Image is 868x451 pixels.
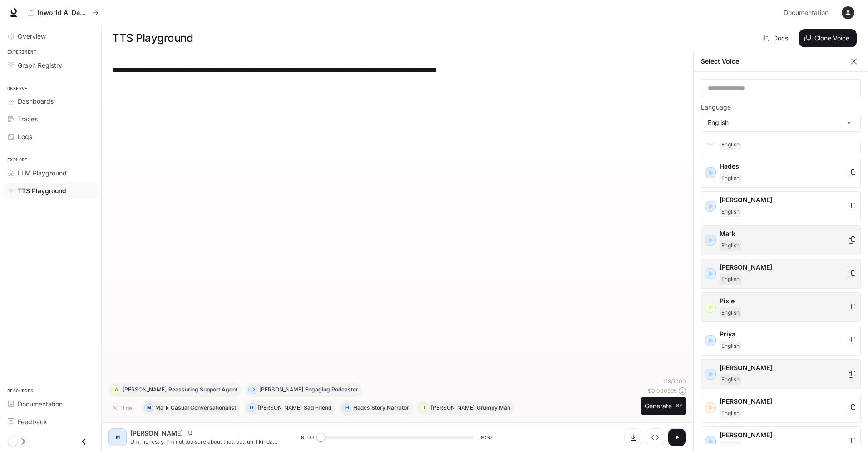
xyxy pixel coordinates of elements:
[720,397,848,406] p: [PERSON_NAME]
[247,401,256,415] div: O
[4,93,98,109] a: Dashboards
[18,168,67,178] span: LLM Playground
[343,401,351,415] div: H
[171,405,236,411] p: Casual Conversationalist
[848,270,857,277] button: Copy Voice ID
[720,307,741,318] span: English
[18,60,62,70] span: Graph Registry
[258,405,302,411] p: [PERSON_NAME]
[112,29,193,47] h1: TTS Playground
[848,404,857,411] button: Copy Voice ID
[110,430,125,445] div: M
[183,431,196,436] button: Copy Voice ID
[663,377,686,385] p: 119 / 1000
[24,4,103,22] button: All workspaces
[371,405,409,411] p: Story Narrator
[720,263,848,272] p: [PERSON_NAME]
[130,438,279,446] p: Um, honestly, I'm not too sure about that, but, uh, I kinda remember hearing something about it o...
[4,165,98,181] a: LLM Playground
[624,428,642,446] button: Download audio
[4,28,98,44] a: Overview
[848,371,857,378] button: Copy Voice ID
[784,7,829,19] span: Documentation
[108,382,242,397] button: A[PERSON_NAME]Reassuring Support Agent
[18,96,54,106] span: Dashboards
[646,428,664,446] button: Inspect
[676,403,682,409] p: ⌘⏎
[305,387,358,392] p: Engaging Podcaster
[249,382,257,397] div: D
[18,114,38,124] span: Traces
[108,401,138,415] button: Hide
[701,114,860,131] div: English
[18,399,63,409] span: Documentation
[648,387,677,395] p: $ 0.000595
[720,363,848,372] p: [PERSON_NAME]
[4,414,98,430] a: Feedback
[848,203,857,210] button: Copy Voice ID
[420,401,429,415] div: T
[74,432,94,451] button: Close drawer
[259,387,303,392] p: [PERSON_NAME]
[720,173,741,184] span: English
[701,104,731,110] p: Language
[848,438,857,445] button: Copy Voice ID
[720,206,741,217] span: English
[304,405,331,411] p: Sad Friend
[18,31,46,41] span: Overview
[431,405,475,411] p: [PERSON_NAME]
[339,401,413,415] button: HHadesStory Narrator
[245,382,362,397] button: D[PERSON_NAME]Engaging Podcaster
[4,57,98,73] a: Graph Registry
[848,337,857,344] button: Copy Voice ID
[4,129,98,145] a: Logs
[720,431,848,440] p: [PERSON_NAME]
[720,139,741,150] span: English
[780,4,835,22] a: Documentation
[18,186,66,195] span: TTS Playground
[4,183,98,199] a: TTS Playground
[112,382,120,397] div: A
[720,408,741,419] span: English
[4,396,98,412] a: Documentation
[130,429,183,438] p: [PERSON_NAME]
[8,436,17,446] span: Dark mode toggle
[720,341,741,351] span: English
[761,29,792,47] a: Docs
[145,401,153,415] div: M
[38,9,89,17] p: Inworld AI Demos
[799,29,857,47] button: Clone Voice
[244,401,335,415] button: O[PERSON_NAME]Sad Friend
[18,417,47,426] span: Feedback
[18,132,32,141] span: Logs
[168,387,237,392] p: Reassuring Support Agent
[417,401,514,415] button: T[PERSON_NAME]Grumpy Man
[720,240,741,251] span: English
[848,236,857,244] button: Copy Voice ID
[720,296,848,306] p: Pixie
[4,111,98,127] a: Traces
[481,433,493,442] span: 0:08
[720,374,741,385] span: English
[848,169,857,176] button: Copy Voice ID
[720,195,848,205] p: [PERSON_NAME]
[353,405,370,411] p: Hades
[141,401,240,415] button: MMarkCasual Conversationalist
[477,405,510,411] p: Grumpy Man
[720,274,741,285] span: English
[720,229,848,238] p: Mark
[123,387,167,392] p: [PERSON_NAME]
[848,304,857,311] button: Copy Voice ID
[301,433,314,442] span: 0:00
[720,162,848,171] p: Hades
[720,330,848,339] p: Priya
[155,405,169,411] p: Mark
[641,397,686,416] button: Generate⌘⏎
